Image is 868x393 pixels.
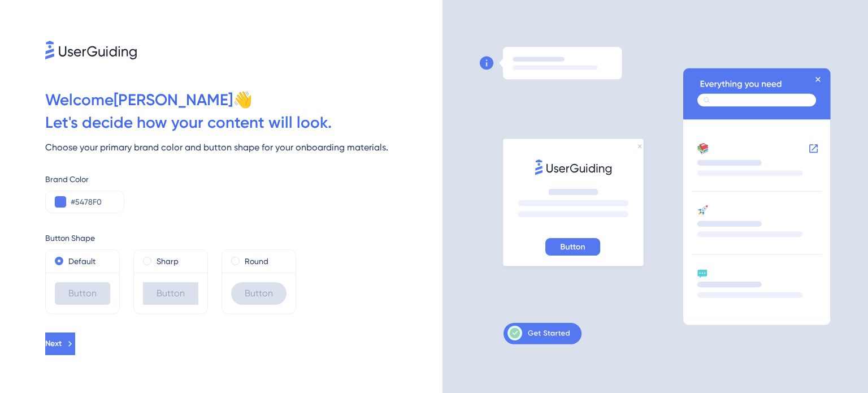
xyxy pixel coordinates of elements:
button: Next [45,332,75,355]
label: Default [68,254,96,268]
label: Round [245,254,268,268]
span: Next [45,337,62,351]
div: Button [55,282,110,305]
div: Button [231,282,287,305]
label: Sharp [157,254,179,268]
div: Let ' s decide how your content will look. [45,111,442,134]
div: Button Shape [45,231,442,245]
div: Button [143,282,198,305]
div: Choose your primary brand color and button shape for your onboarding materials. [45,141,442,154]
div: Welcome [PERSON_NAME] 👋 [45,89,442,111]
div: Brand Color [45,172,442,186]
